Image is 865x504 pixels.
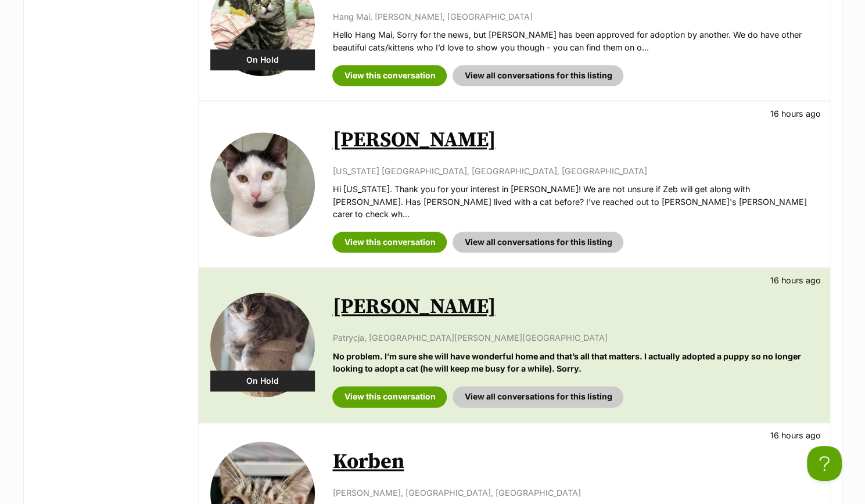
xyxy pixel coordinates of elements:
img: Zeb Sanderson [210,132,315,237]
div: On Hold [210,49,315,70]
p: Patrycja, [GEOGRAPHIC_DATA][PERSON_NAME][GEOGRAPHIC_DATA] [332,332,817,344]
p: 16 hours ago [770,274,821,286]
div: On Hold [210,370,315,391]
p: [US_STATE] [GEOGRAPHIC_DATA], [GEOGRAPHIC_DATA], [GEOGRAPHIC_DATA] [332,165,817,177]
p: [PERSON_NAME], [GEOGRAPHIC_DATA], [GEOGRAPHIC_DATA] [332,487,817,499]
p: No problem. I’m sure she will have wonderful home and that’s all that matters. I actually adopted... [332,350,817,375]
a: Korben [332,449,404,475]
p: 16 hours ago [770,107,821,120]
p: Hi [US_STATE]. Thank you for your interest in [PERSON_NAME]! We are not unsure if Zeb will get al... [332,183,817,220]
a: View this conversation [332,65,447,86]
a: [PERSON_NAME] [332,127,496,153]
a: View all conversations for this listing [453,386,623,407]
a: [PERSON_NAME] [332,294,496,320]
iframe: Help Scout Beacon - Open [807,446,842,481]
p: 16 hours ago [770,429,821,441]
a: View this conversation [332,386,447,407]
a: View this conversation [332,232,447,253]
p: Hello Hang Mai, Sorry for the news, but [PERSON_NAME] has been approved for adoption by another. ... [332,28,817,53]
a: View all conversations for this listing [453,232,623,253]
img: Amy Six [210,293,315,397]
p: Hang Mai, [PERSON_NAME], [GEOGRAPHIC_DATA] [332,10,817,23]
a: View all conversations for this listing [453,65,623,86]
